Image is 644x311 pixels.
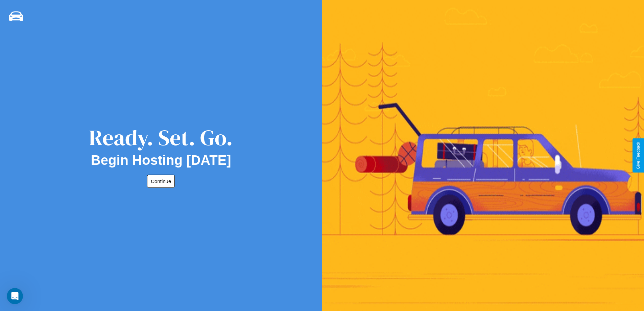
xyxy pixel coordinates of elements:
div: Give Feedback [636,142,641,169]
h2: Begin Hosting [DATE] [91,153,231,168]
div: Ready. Set. Go. [89,123,233,153]
iframe: Intercom live chat [7,288,23,304]
button: Continue [147,175,175,188]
